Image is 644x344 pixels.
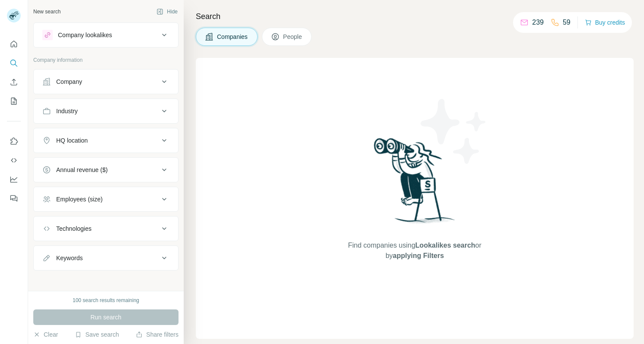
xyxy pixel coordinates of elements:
[150,5,184,18] button: Hide
[7,191,21,206] button: Feedback
[34,189,178,210] button: Employees (size)
[34,130,178,151] button: HQ location
[58,31,112,39] div: Company lookalikes
[34,218,178,239] button: Technologies
[34,159,178,180] button: Annual revenue ($)
[56,224,92,233] div: Technologies
[7,36,21,52] button: Quick start
[56,254,83,262] div: Keywords
[415,92,493,170] img: Surfe Illustration - Stars
[73,296,139,304] div: 100 search results remaining
[283,32,303,41] span: People
[217,32,249,41] span: Companies
[56,166,108,174] div: Annual revenue ($)
[34,71,178,92] button: Company
[7,153,21,168] button: Use Surfe API
[33,330,58,339] button: Clear
[34,248,178,268] button: Keywords
[34,101,178,121] button: Industry
[7,134,21,149] button: Use Surfe on LinkedIn
[34,25,178,45] button: Company lookalikes
[585,16,625,29] button: Buy credits
[563,17,571,28] p: 59
[7,93,21,109] button: My lists
[532,17,544,28] p: 239
[33,56,179,64] p: Company information
[136,330,179,339] button: Share filters
[56,77,82,86] div: Company
[393,252,444,259] span: applying Filters
[56,195,102,204] div: Employees (size)
[7,74,21,90] button: Enrich CSV
[345,240,484,261] span: Find companies using or by
[7,172,21,187] button: Dashboard
[370,136,460,232] img: Surfe Illustration - Woman searching with binoculars
[56,136,88,145] div: HQ location
[7,55,21,71] button: Search
[415,242,475,249] span: Lookalikes search
[196,10,634,22] h4: Search
[33,8,61,16] div: New search
[56,107,78,115] div: Industry
[75,330,119,339] button: Save search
